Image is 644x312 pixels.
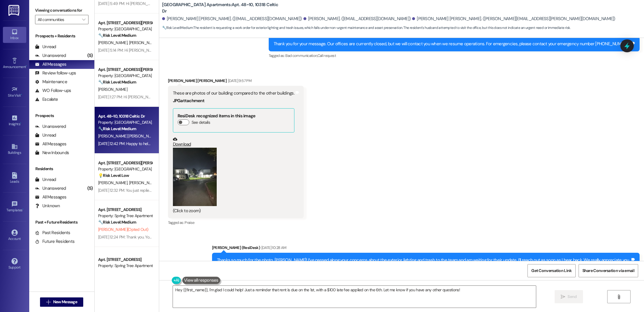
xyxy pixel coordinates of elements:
div: Property: Spring Tree Apartments [98,263,152,269]
strong: 🔧 Risk Level: Medium [98,79,136,85]
strong: 🔧 Risk Level: Medium [98,33,136,38]
span: : The resident is requesting a work order for exterior lighting and trash issues, which falls und... [162,25,570,31]
i:  [617,294,621,299]
div: WO Follow-ups [35,88,71,94]
div: (5) [86,184,94,193]
span: Praise [185,220,194,225]
button: Get Conversation Link [527,264,575,277]
input: All communities [38,15,79,24]
a: Insights • [3,113,26,129]
label: See details [192,119,210,126]
a: Support [3,256,26,272]
div: Property: [GEOGRAPHIC_DATA] Apartments [98,119,152,126]
div: (Click to zoom) [173,208,294,214]
button: Zoom image [173,148,217,206]
a: Inbox [3,27,26,43]
div: These are photos of our building compared to the other buildings. [173,90,294,96]
div: [DATE] 1:27 PM: Hi [PERSON_NAME], It's nice to meet you! I understand your concern about the hole... [98,94,488,100]
a: Templates • [3,199,26,215]
div: Unanswered [35,123,66,130]
div: Unanswered [35,185,66,191]
span: [PERSON_NAME] [PERSON_NAME] [98,133,159,139]
b: ResiDesk recognized items in this image [178,113,256,119]
div: Property: [GEOGRAPHIC_DATA] [98,166,152,172]
div: Future Residents [35,238,74,245]
div: Tagged as: [168,218,304,227]
div: Prospects [29,113,94,119]
a: Download [173,137,294,147]
a: Site Visit • [3,84,26,100]
div: All Messages [35,61,66,67]
button: New Message [40,297,83,307]
span: [PERSON_NAME] [129,40,158,45]
div: Maintenance [35,79,67,85]
div: [PERSON_NAME] [PERSON_NAME] [168,78,304,86]
div: New Inbounds [35,150,69,156]
span: New Message [53,299,77,305]
span: • [20,121,21,125]
div: Thank you for your message. Our offices are currently closed, but we will contact you when we res... [274,41,631,47]
span: [PERSON_NAME] [98,87,127,92]
div: [DATE] 12:24 PM: Thank you. You will no longer receive texts from this thread. Please reply with ... [98,234,387,240]
div: Unread [35,177,56,183]
span: [PERSON_NAME] [129,180,158,185]
img: ResiDesk Logo [8,5,20,16]
span: • [21,93,22,97]
i:  [82,17,85,22]
b: [GEOGRAPHIC_DATA] Apartments: Apt. 48~10, 10318 Celtic Dr [162,2,279,14]
div: [DATE] 12:42 PM: Happy to help! I’ve submitted a work order for the trash, and I also wanted to c... [98,141,483,146]
div: All Messages [35,194,66,200]
div: Past + Future Residents [29,219,94,225]
div: Prospects + Residents [29,33,94,39]
div: [PERSON_NAME] [PERSON_NAME]. ([EMAIL_ADDRESS][DOMAIN_NAME]) [162,16,302,22]
div: Unread [35,44,56,50]
div: [PERSON_NAME] (ResiDesk) [212,245,640,253]
label: Viewing conversations for [35,6,88,15]
span: Bad communication , [285,53,317,58]
div: Apt. 48~10, 10318 Celtic Dr [98,113,152,119]
span: Get Conversation Link [531,268,572,274]
i:  [46,300,51,304]
a: Leads [3,170,26,186]
strong: 💡 Risk Level: Low [98,173,129,178]
div: Unknown [35,203,60,209]
strong: 🔧 Risk Level: Medium [98,126,136,131]
div: Property: Spring Tree Apartments [98,213,152,219]
div: Escalate [35,96,58,102]
span: [PERSON_NAME] [98,271,127,276]
div: [PERSON_NAME]. ([EMAIL_ADDRESS][DOMAIN_NAME]) [303,16,411,22]
div: All Messages [35,141,66,147]
a: Buildings [3,142,26,157]
div: [DATE] 12:32 PM: You just replied 'Stop'. Are you sure you want to opt out of this thread? Please... [98,188,333,193]
div: [DATE] 10:28 AM [260,245,286,251]
div: Property: [GEOGRAPHIC_DATA] [98,73,152,79]
div: Property: [GEOGRAPHIC_DATA] [98,26,152,32]
div: Unanswered [35,53,66,59]
span: Call request [317,53,336,58]
div: Apt. [STREET_ADDRESS] [98,257,152,263]
div: Residents [29,166,94,172]
button: Send [555,290,583,303]
div: Apt. [STREET_ADDRESS] [98,207,152,213]
div: Thanks so much for the photo, [PERSON_NAME]! I’ve passed along your concerns about the exterior l... [217,257,630,270]
div: Review follow-ups [35,70,76,76]
strong: 🔧 Risk Level: Medium [162,25,193,30]
span: • [26,64,27,68]
div: (5) [86,51,94,60]
span: [PERSON_NAME] (Opted Out) [98,227,148,232]
a: Account [3,228,26,243]
button: Share Conversation via email [579,264,638,277]
div: [DATE] 9:57 PM [227,78,251,84]
div: [PERSON_NAME] [PERSON_NAME]. ([PERSON_NAME][EMAIL_ADDRESS][PERSON_NAME][DOMAIN_NAME]) [412,16,615,22]
div: Apt. [STREET_ADDRESS][PERSON_NAME] [98,20,152,26]
strong: 🔧 Risk Level: Medium [98,219,136,225]
div: Unread [35,132,56,138]
span: • [22,207,23,211]
div: Apt. [STREET_ADDRESS][PERSON_NAME] [98,67,152,73]
span: [PERSON_NAME] [98,40,129,45]
b: JPG attachment [173,98,204,104]
textarea: Hey {{first_name}}, I'm glad I could help! Just a reminder that rent is due on the 1st, with a $1... [173,286,536,308]
span: Share Conversation via email [582,268,634,274]
div: Tagged as: [269,51,640,60]
span: Send [567,294,577,300]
